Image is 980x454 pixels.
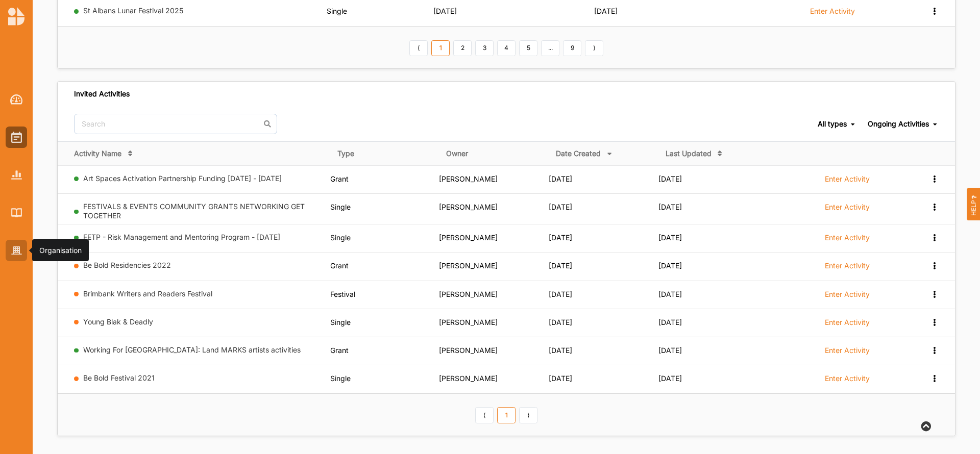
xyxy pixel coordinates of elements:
span: [PERSON_NAME] [439,290,498,298]
th: Type [330,141,439,165]
label: Enter Activity [825,346,870,355]
span: [DATE] [549,174,572,183]
a: Enter Activity [825,261,870,276]
label: Enter Activity [825,374,870,383]
span: [PERSON_NAME] [439,233,498,242]
div: Invited Activities [74,89,130,98]
span: Single [330,203,351,211]
span: [DATE] [549,374,572,383]
span: Grant [330,346,349,355]
label: Enter Activity [825,290,870,299]
a: Be Bold Festival 2021 [83,373,155,382]
a: Enter Activity [825,317,870,333]
span: [DATE] [549,318,572,326]
div: Organisation [39,245,82,256]
span: [PERSON_NAME] [439,203,498,211]
a: Reports [6,164,27,186]
a: St Albans Lunar Festival 2025 [83,6,183,15]
a: Next item [585,40,603,57]
span: [DATE] [549,290,572,298]
img: Reports [11,170,22,179]
span: [PERSON_NAME] [439,374,498,383]
a: 2 [453,40,472,57]
a: Enter Activity [825,233,870,248]
label: Enter Activity [825,174,870,184]
span: [PERSON_NAME] [439,346,498,355]
span: [DATE] [594,7,618,15]
span: Single [330,318,351,326]
input: Search [74,114,277,134]
a: Dashboard [6,89,27,110]
span: Grant [330,174,349,183]
span: Single [330,374,351,383]
span: [DATE] [658,374,682,383]
a: ... [541,40,559,57]
th: Owner [439,141,549,165]
a: Working For [GEOGRAPHIC_DATA]: Land MARKS artists activities [83,345,301,354]
span: [DATE] [658,346,682,355]
span: [DATE] [658,233,682,242]
a: Enter Activity [825,345,870,361]
img: Dashboard [10,94,23,105]
a: Library [6,202,27,223]
a: Young Blak & Deadly [83,317,153,326]
span: [DATE] [658,290,682,298]
img: Library [11,208,22,217]
div: Last Updated [666,149,712,158]
span: [DATE] [549,233,572,242]
label: Enter Activity [825,261,870,270]
a: Enter Activity [825,174,870,189]
a: FETP - Risk Management and Mentoring Program - [DATE] [83,233,280,241]
div: Ongoing Activities [868,119,929,129]
span: [PERSON_NAME] [439,174,498,183]
a: 5 [519,40,537,57]
img: Activities [11,132,22,143]
span: Single [327,7,347,15]
a: Be Bold Residencies 2022 [83,261,171,269]
span: Single [330,233,351,242]
a: 3 [475,40,494,57]
span: [DATE] [549,261,572,270]
div: Activity Name [74,149,121,158]
div: Pagination Navigation [408,39,605,56]
a: Enter Activity [825,373,870,389]
a: Art Spaces Activation Partnership Funding [DATE] - [DATE] [83,174,282,183]
div: Pagination Navigation [474,406,540,423]
a: 1 [497,407,516,423]
img: Organisation [11,246,22,255]
div: All types [818,119,847,129]
img: logo [8,7,24,26]
div: Date Created [556,149,601,158]
span: [DATE] [433,7,457,15]
a: Previous item [475,407,494,423]
span: [DATE] [549,203,572,211]
a: 1 [431,40,450,57]
span: [PERSON_NAME] [439,318,498,326]
a: Brimbank Writers and Readers Festival [83,289,212,298]
a: Organisation [6,240,27,261]
a: FESTIVALS & EVENTS COMMUNITY GRANTS NETWORKING GET TOGETHER [83,202,305,220]
span: [DATE] [658,174,682,183]
span: [DATE] [658,261,682,270]
a: Activities [6,127,27,148]
a: 4 [497,40,516,57]
a: Enter Activity [810,6,855,21]
span: [DATE] [658,203,682,211]
a: Enter Activity [825,202,870,217]
span: Festival [330,290,355,298]
label: Enter Activity [825,203,870,212]
span: [PERSON_NAME] [439,261,498,270]
label: Enter Activity [825,233,870,242]
a: Enter Activity [825,289,870,305]
label: Enter Activity [825,318,870,327]
span: [DATE] [658,318,682,326]
span: [DATE] [549,346,572,355]
span: Grant [330,261,349,270]
a: Next item [519,407,537,423]
a: 9 [563,40,581,57]
a: Previous item [409,40,428,57]
label: Enter Activity [810,7,855,16]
